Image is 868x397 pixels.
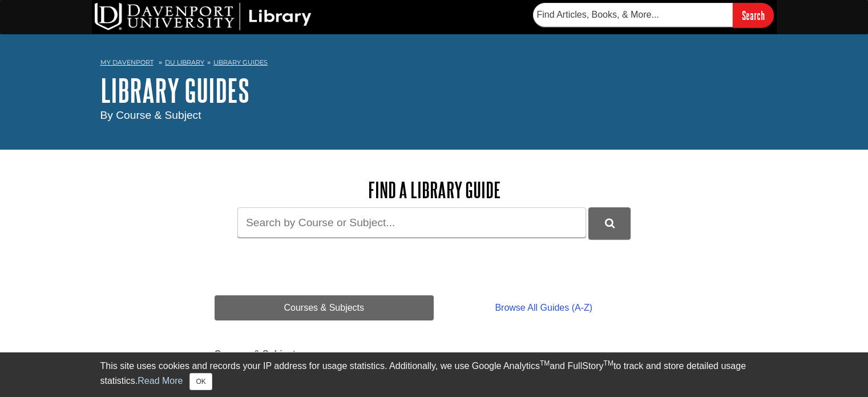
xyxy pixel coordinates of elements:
[95,3,312,30] img: DU Library
[540,359,550,367] sup: TM
[237,207,586,238] input: Search by Course or Subject...
[138,376,183,386] a: Read More
[213,58,268,66] a: Library Guides
[100,359,768,390] div: This site uses cookies and records your IP address for usage statistics. Additionally, we use Goo...
[100,55,768,73] nav: breadcrumb
[215,178,654,202] h2: Find a Library Guide
[189,373,212,390] button: Close
[533,3,733,27] input: Find Articles, Books, & More...
[215,295,434,320] a: Courses & Subjects
[604,359,613,367] sup: TM
[605,218,615,228] i: Search Library Guides
[733,3,774,27] input: Search
[434,295,653,320] a: Browse All Guides (A-Z)
[100,107,768,124] div: By Course & Subject
[100,58,154,67] a: My Davenport
[165,58,204,66] a: DU Library
[533,3,774,27] form: Searches DU Library's articles, books, and more
[215,349,654,363] h2: Courses & Subjects
[100,73,768,107] h1: Library Guides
